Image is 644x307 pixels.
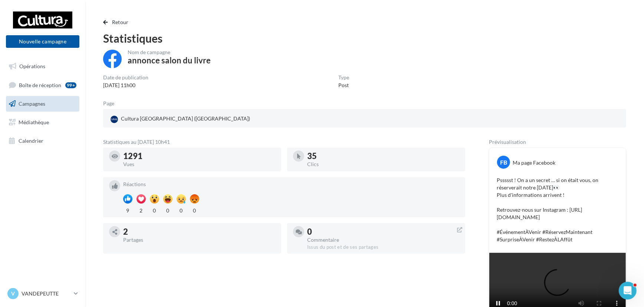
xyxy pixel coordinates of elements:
[513,159,555,166] div: Ma page Facebook
[307,237,459,242] div: Commentaire
[19,82,61,88] span: Boîte de réception
[123,152,275,160] div: 1291
[103,82,148,89] div: [DATE] 11h00
[4,59,81,74] a: Opérations
[4,96,81,112] a: Campagnes
[109,113,252,125] div: Cultura [GEOGRAPHIC_DATA] ([GEOGRAPHIC_DATA])
[163,205,172,214] div: 0
[137,205,146,214] div: 2
[6,287,79,301] a: V VANDEPEUTTE
[123,182,459,187] div: Réactions
[22,290,71,297] p: VANDEPEUTTE
[65,82,76,88] div: 99+
[19,100,45,107] span: Campagnes
[123,228,275,236] div: 2
[497,156,510,169] div: FB
[338,82,349,89] div: Post
[123,205,132,214] div: 9
[150,205,159,214] div: 0
[112,19,129,25] span: Retour
[128,50,211,55] div: Nom de campagne
[123,237,275,242] div: Partages
[103,33,626,44] div: Statistiques
[307,244,459,251] div: Issus du post et de ses partages
[11,290,15,297] span: V
[4,133,81,149] a: Calendrier
[489,139,626,145] div: Prévisualisation
[19,63,45,69] span: Opérations
[307,162,459,167] div: Clics
[619,282,637,300] iframe: Intercom live chat
[109,113,279,125] a: Cultura [GEOGRAPHIC_DATA] ([GEOGRAPHIC_DATA])
[103,139,465,145] div: Statistiques au [DATE] 10h41
[103,18,132,27] button: Retour
[4,115,81,130] a: Médiathèque
[177,205,186,214] div: 0
[103,101,120,106] div: Page
[123,162,275,167] div: Vues
[338,75,349,80] div: Type
[307,228,459,236] div: 0
[6,35,79,48] button: Nouvelle campagne
[190,205,199,214] div: 0
[497,176,618,243] p: Pssssst ! On a un secret … si on était vous, on réserverait notre [DATE]👀 Plus d'informations arr...
[103,75,148,80] div: Date de publication
[19,119,49,125] span: Médiathèque
[19,137,43,143] span: Calendrier
[4,77,81,93] a: Boîte de réception99+
[307,152,459,160] div: 35
[128,56,211,65] div: annonce salon du livre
